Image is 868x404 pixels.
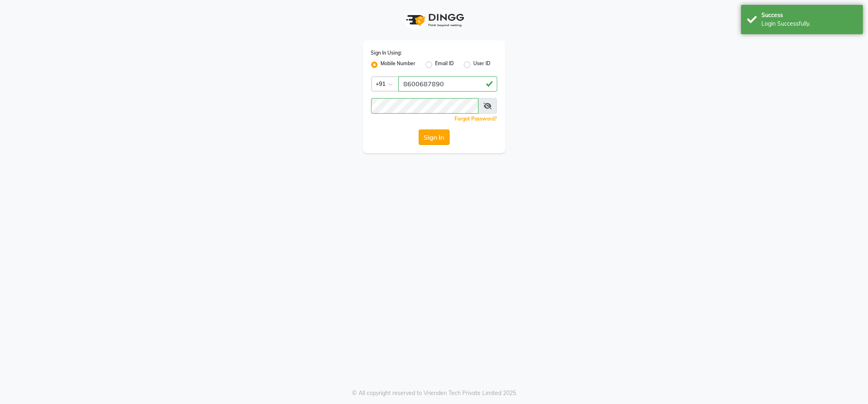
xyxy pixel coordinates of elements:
label: User ID [474,60,491,70]
div: Login Successfully. [761,20,857,28]
label: Sign In Using: [371,49,402,57]
input: Username [371,98,479,114]
input: Username [398,76,497,92]
a: Forgot Password? [455,116,497,122]
img: logo1.svg [402,8,467,32]
label: Mobile Number [381,60,416,70]
div: Success [761,11,857,20]
label: Email ID [435,60,454,70]
button: Sign In [419,130,450,145]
